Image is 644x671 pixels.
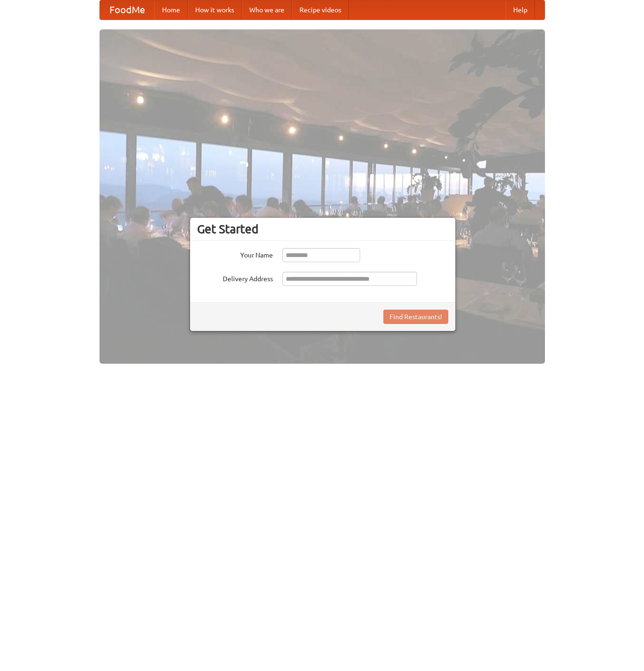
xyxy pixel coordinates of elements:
[506,0,535,19] a: Help
[383,310,448,324] button: Find Restaurants!
[197,222,448,236] h3: Get Started
[188,0,242,19] a: How it works
[100,0,154,19] a: FoodMe
[197,272,273,284] label: Delivery Address
[242,0,292,19] a: Who we are
[197,248,273,260] label: Your Name
[154,0,188,19] a: Home
[292,0,349,19] a: Recipe videos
